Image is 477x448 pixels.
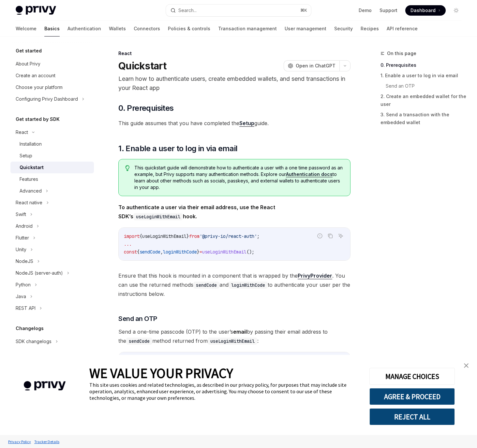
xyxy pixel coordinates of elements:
svg: Tip [125,165,130,171]
span: Dashboard [410,7,436,14]
div: NodeJS [16,257,33,265]
span: ; [257,233,260,239]
a: Setup [10,150,94,162]
button: Copy the contents from the code block [326,232,335,240]
a: Quickstart [10,162,94,173]
a: Tracker Details [33,436,61,447]
button: AGREE & PROCEED [369,388,455,405]
span: This quickstart guide will demonstrate how to authenticate a user with a one time password as an ... [134,165,344,191]
strong: To authenticate a user via their email address, use the React SDK’s hook. [118,204,275,220]
span: Open in ChatGPT [296,63,335,69]
div: Flutter [16,234,29,242]
div: About Privy [16,60,40,68]
div: Create an account [16,72,55,79]
a: 0. Prerequisites [380,60,467,70]
code: sendCode [193,282,219,289]
div: React [16,128,28,136]
h1: Quickstart [118,60,167,72]
div: Advanced [20,187,42,195]
div: React [118,50,350,57]
a: Setup [239,120,254,127]
a: 1. Enable a user to log in via email [380,70,467,81]
button: Search...⌘K [166,5,311,16]
button: Toggle dark mode [451,5,461,16]
code: loginWithCode [229,282,268,289]
span: , [160,249,163,255]
a: Features [10,173,94,185]
span: On this page [387,50,416,57]
span: sendCode [140,249,160,255]
span: Send a one-time passcode (OTP) to the user’s by passing their email address to the method returne... [118,327,350,345]
button: MANAGE CHOICES [369,368,455,385]
div: This site uses cookies and related technologies, as described in our privacy policy, for purposes... [89,382,360,401]
a: Basics [44,21,60,36]
a: Demo [359,7,372,14]
a: Installation [10,138,94,150]
div: Quickstart [20,164,44,171]
a: Dashboard [405,5,446,16]
a: Support [380,7,397,14]
div: REST API [16,304,36,312]
a: close banner [460,359,473,372]
a: Wallets [109,21,126,36]
button: Report incorrect code [316,232,324,240]
span: Ensure that this hook is mounted in a component that is wrapped by the . You can use the returned... [118,271,350,298]
span: 1. Enable a user to log in via email [118,143,237,154]
div: Features [20,175,38,183]
span: (); [246,249,254,255]
span: '@privy-io/react-auth' [200,233,257,239]
img: light logo [16,6,56,15]
div: React native [16,199,42,207]
p: Learn how to authenticate users, create embedded wallets, and send transactions in your React app [118,74,350,93]
span: Send an OTP [118,314,157,323]
span: { [140,233,142,239]
a: Create an account [10,70,94,81]
div: Python [16,281,31,289]
h5: Get started [16,47,42,55]
div: Unity [16,246,26,253]
a: Send an OTP [386,81,467,91]
div: Swift [16,210,26,218]
div: Setup [20,152,32,160]
a: Connectors [134,21,160,36]
span: from [189,233,200,239]
span: This guide assumes that you have completed the guide. [118,119,350,128]
span: useLoginWithEmail [142,233,186,239]
button: REJECT ALL [369,408,455,425]
span: ⌘ K [300,8,307,13]
span: import [124,233,140,239]
div: Choose your platform [16,83,63,91]
span: useLoginWithEmail [202,249,246,255]
a: Authentication [67,21,101,36]
div: NodeJS (server-auth) [16,269,63,277]
div: Java [16,293,26,300]
a: User management [285,21,326,36]
span: ... [124,241,132,247]
span: } [186,233,189,239]
code: sendCode [126,338,152,345]
button: Ask AI [336,232,345,240]
div: Search... [178,7,197,14]
a: Recipes [361,21,379,36]
img: company logo [10,372,80,400]
code: useLoginWithEmail [208,338,257,345]
a: Security [334,21,353,36]
a: About Privy [10,58,94,70]
strong: email [233,328,247,335]
a: Privacy Policy [7,436,33,447]
h5: Get started by SDK [16,115,60,123]
button: Open in ChatGPT [284,60,339,71]
div: Configuring Privy Dashboard [16,95,78,103]
a: PrivyProvider [298,272,332,279]
a: 3. Send a transaction with the embedded wallet [380,109,467,128]
a: Policies & controls [168,21,210,36]
a: Transaction management [218,21,277,36]
h5: Changelogs [16,325,44,332]
a: Welcome [16,21,37,36]
code: useLoginWithEmail [133,213,183,220]
img: close banner [464,363,469,368]
span: const [124,249,137,255]
a: 2. Create an embedded wallet for the user [380,91,467,109]
a: Authentication docs [286,171,333,177]
div: Installation [20,140,42,148]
